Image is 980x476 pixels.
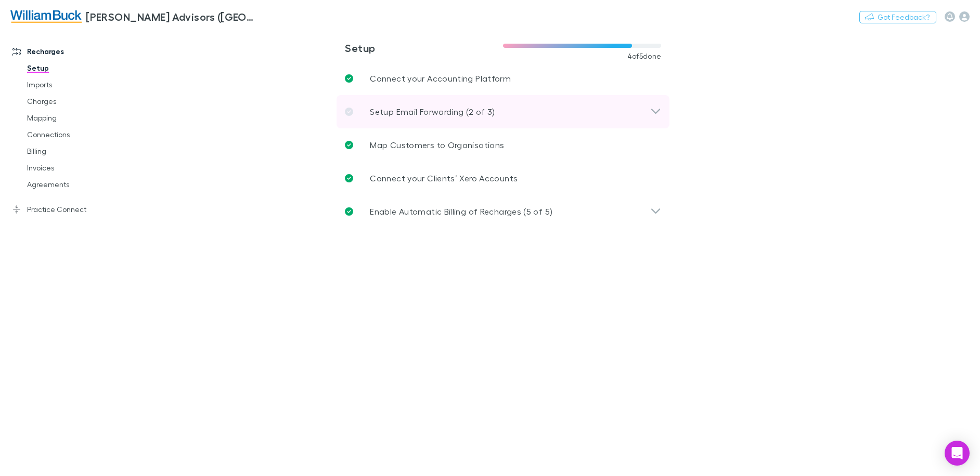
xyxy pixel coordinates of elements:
[2,201,140,218] a: Practice Connect
[17,93,140,110] a: Charges
[370,139,504,151] p: Map Customers to Organisations
[17,126,140,143] a: Connections
[17,76,140,93] a: Imports
[370,105,495,118] p: Setup Email Forwarding (2 of 3)
[345,42,503,54] h3: Setup
[337,95,669,128] div: Setup Email Forwarding (2 of 3)
[859,11,936,23] button: Got Feedback?
[337,195,669,228] div: Enable Automatic Billing of Recharges (5 of 5)
[2,43,140,60] a: Recharges
[337,62,669,95] a: Connect your Accounting Platform
[945,441,970,466] div: Open Intercom Messenger
[370,205,552,218] p: Enable Automatic Billing of Recharges (5 of 5)
[17,60,140,76] a: Setup
[17,176,140,193] a: Agreements
[370,72,511,85] p: Connect your Accounting Platform
[4,4,264,29] a: [PERSON_NAME] Advisors ([GEOGRAPHIC_DATA]) Pty Ltd
[17,143,140,160] a: Billing
[10,10,82,23] img: William Buck Advisors (WA) Pty Ltd's Logo
[17,110,140,126] a: Mapping
[337,162,669,195] a: Connect your Clients’ Xero Accounts
[86,10,258,23] h3: [PERSON_NAME] Advisors ([GEOGRAPHIC_DATA]) Pty Ltd
[17,160,140,176] a: Invoices
[370,172,518,184] p: Connect your Clients’ Xero Accounts
[627,52,662,60] span: 4 of 5 done
[337,128,669,162] a: Map Customers to Organisations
